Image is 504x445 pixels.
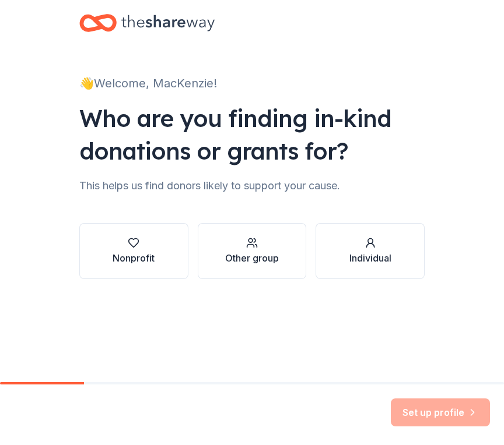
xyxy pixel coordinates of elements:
button: Nonprofit [79,223,188,279]
div: 👋 Welcome, MacKenzie! [79,74,425,93]
div: Who are you finding in-kind donations or grants for? [79,102,425,167]
button: Individual [316,223,425,279]
button: Other group [198,223,307,279]
div: This helps us find donors likely to support your cause. [79,176,425,195]
div: Other group [225,251,279,265]
div: Nonprofit [113,251,155,265]
div: Individual [349,251,391,265]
